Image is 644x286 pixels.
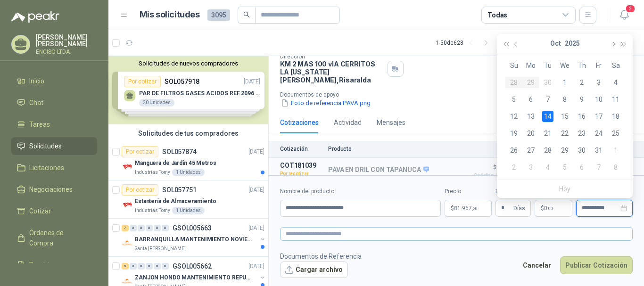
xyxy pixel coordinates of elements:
[565,34,580,53] button: 2025
[280,98,372,108] button: Foto de referencia PAVA.png
[607,125,624,142] td: 2025-10-25
[377,117,405,128] div: Mensajes
[542,162,553,173] div: 4
[122,161,133,172] img: Company Logo
[29,184,73,195] span: Negociaciones
[280,53,384,60] p: Dirección
[556,74,573,91] td: 2025-10-01
[469,162,516,173] span: $ 81.935
[560,256,633,274] button: Publicar Cotización
[505,159,522,176] td: 2025-11-02
[518,256,556,274] button: Cancelar
[573,159,590,176] td: 2025-11-06
[508,94,520,105] div: 5
[593,94,604,105] div: 10
[436,35,494,50] div: 1 - 50 de 628
[108,56,268,124] div: Solicitudes de nuevos compradoresPor cotizarSOL057918[DATE] PAR DE FILTROS GASES ACIDOS REF.2096 ...
[539,159,556,176] td: 2025-11-04
[556,108,573,125] td: 2025-10-15
[542,111,553,122] div: 14
[590,108,607,125] td: 2025-10-17
[525,111,537,122] div: 13
[542,94,553,105] div: 7
[135,207,170,214] p: Industrias Tomy
[122,263,129,270] div: 5
[610,94,621,105] div: 11
[573,74,590,91] td: 2025-10-02
[334,117,362,128] div: Actividad
[11,180,97,198] a: Negociaciones
[280,91,640,98] p: Documentos de apoyo
[172,169,205,176] div: 1 Unidades
[154,225,161,231] div: 0
[508,162,520,173] div: 2
[36,49,97,55] p: ENCISO LTDA.
[576,111,587,122] div: 16
[173,263,212,270] p: GSOL005662
[525,145,537,156] div: 27
[11,256,97,274] a: Remisiones
[559,128,570,139] div: 22
[610,162,621,173] div: 8
[248,186,264,195] p: [DATE]
[607,142,624,159] td: 2025-11-01
[172,207,205,214] div: 1 Unidades
[542,145,553,156] div: 28
[130,225,137,231] div: 0
[505,91,522,108] td: 2025-10-05
[607,108,624,125] td: 2025-10-18
[469,146,516,152] p: Precio
[576,145,587,156] div: 30
[122,225,129,231] div: 7
[559,162,570,173] div: 5
[11,11,59,23] img: Logo peakr
[122,146,158,157] div: Por cotizar
[154,263,161,270] div: 0
[625,4,636,13] span: 2
[505,108,522,125] td: 2025-10-12
[135,159,216,168] p: Manguera de Jardín 45 Metros
[573,125,590,142] td: 2025-10-23
[522,91,539,108] td: 2025-10-06
[593,77,604,88] div: 3
[522,108,539,125] td: 2025-10-13
[539,142,556,159] td: 2025-10-28
[487,10,507,20] div: Todas
[495,187,531,196] label: Entrega
[616,7,633,24] button: 2
[522,142,539,159] td: 2025-10-27
[559,145,570,156] div: 29
[590,142,607,159] td: 2025-10-31
[547,206,553,211] span: ,00
[522,159,539,176] td: 2025-11-03
[29,228,88,248] span: Órdenes de Compra
[607,57,624,74] th: Sa
[472,206,478,211] span: ,20
[556,142,573,159] td: 2025-10-29
[556,57,573,74] th: We
[280,169,322,179] p: Por recotizar
[610,77,621,88] div: 4
[162,187,197,193] p: SOL057751
[146,263,153,270] div: 0
[539,74,556,91] td: 2025-09-30
[593,128,604,139] div: 24
[29,76,44,86] span: Inicio
[280,251,362,261] p: Documentos de Referencia
[539,91,556,108] td: 2025-10-07
[135,169,170,176] p: Industrias Tomy
[280,187,441,196] label: Nombre del producto
[11,159,97,177] a: Licitaciones
[610,128,621,139] div: 25
[162,263,169,270] div: 0
[108,180,268,219] a: Por cotizarSOL057751[DATE] Company LogoEstantería de AlmacenamientoIndustrias Tomy1 Unidades
[556,159,573,176] td: 2025-11-05
[112,60,264,67] button: Solicitudes de nuevos compradores
[248,224,264,233] p: [DATE]
[122,237,133,249] img: Company Logo
[138,263,145,270] div: 0
[556,91,573,108] td: 2025-10-08
[593,111,604,122] div: 17
[280,60,384,84] p: KM 2 MAS 100 vIA CERRITOS LA [US_STATE] [PERSON_NAME] , Risaralda
[138,225,145,231] div: 0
